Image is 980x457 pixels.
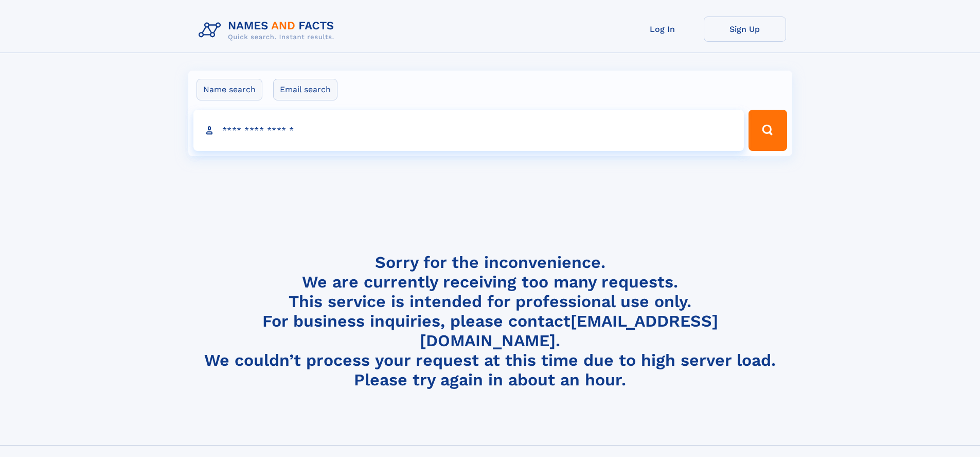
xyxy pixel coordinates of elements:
[194,16,343,44] img: Logo Names and Facts
[193,110,744,151] input: search input
[194,252,786,390] h4: Sorry for the inconvenience. We are currently receiving too many requests. This service is intend...
[420,311,718,350] a: [EMAIL_ADDRESS][DOMAIN_NAME]
[273,79,337,100] label: Email search
[621,16,704,42] a: Log In
[704,16,786,42] a: Sign Up
[197,79,262,100] label: Name search
[749,110,787,151] button: Search Button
